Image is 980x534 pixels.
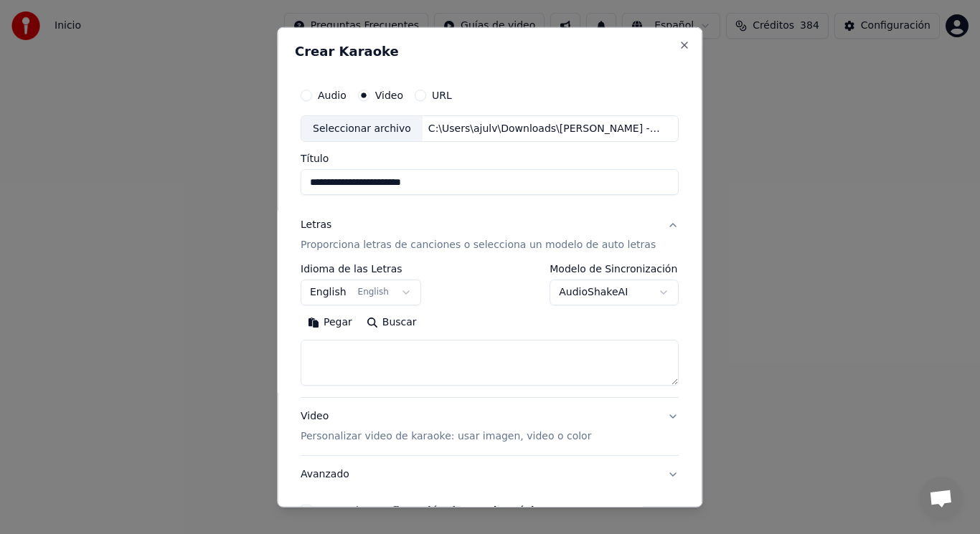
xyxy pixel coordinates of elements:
button: Avanzado [301,456,679,493]
h2: Crear Karaoke [295,44,684,57]
button: Acepto la [371,505,547,515]
label: Video [375,90,403,100]
button: Pegar [301,311,359,334]
label: Idioma de las Letras [301,264,421,274]
button: LetrasProporciona letras de canciones o selecciona un modelo de auto letras [301,206,679,264]
label: Acepto la [318,505,547,515]
div: Seleccionar archivo [301,115,423,141]
label: URL [432,90,452,100]
p: Proporciona letras de canciones o selecciona un modelo de auto letras [301,238,656,252]
button: Buscar [359,311,424,334]
p: Personalizar video de karaoke: usar imagen, video o color [301,429,591,444]
button: VideoPersonalizar video de karaoke: usar imagen, video o color [301,398,679,455]
label: Audio [318,90,347,100]
div: Letras [301,218,331,232]
label: Modelo de Sincronización [550,264,679,274]
div: C:\Users\ajulv\Downloads\[PERSON_NAME] - Blood On Blood.mp4 [423,121,666,135]
div: Video [301,409,591,444]
label: Título [301,153,679,163]
div: LetrasProporciona letras de canciones o selecciona un modelo de auto letras [301,264,679,397]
